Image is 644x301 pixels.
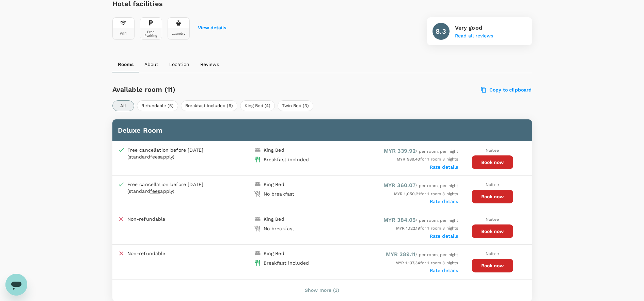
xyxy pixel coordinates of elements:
[118,61,133,68] p: Rooms
[395,261,420,265] span: MYR 1,137.34
[144,61,158,68] p: About
[142,30,160,37] div: Free Parking
[396,226,420,231] span: MYR 1,122.19
[486,148,499,153] span: Nuitee
[278,100,313,111] button: Twin Bed (3)
[397,157,420,162] span: MYR 989.43
[384,149,458,154] span: / per room, per night
[430,164,458,170] label: Rate details
[394,191,420,196] span: MYR 1,050.21
[112,100,134,111] button: All
[264,260,309,266] div: Breakfast included
[264,147,284,153] div: King Bed
[112,84,356,95] h6: Available room (11)
[181,100,237,111] button: Breakfast Included (6)
[127,216,166,222] p: Non-refundable
[397,157,458,162] span: for 1 room 3 nights
[472,259,513,272] button: Book now
[486,251,499,256] span: Nuitee
[264,190,295,197] div: No breakfast
[120,32,127,35] div: Wifi
[254,216,261,222] img: king-bed-icon
[118,125,527,136] h6: Deluxe Room
[472,190,513,203] button: Book now
[395,261,458,265] span: for 1 room 3 nights
[455,33,493,39] button: Read all reviews
[264,156,309,163] div: Breakfast included
[396,226,458,231] span: for 1 room 3 nights
[386,252,458,257] span: / per room, per night
[472,155,513,169] button: Book now
[430,233,458,239] label: Rate details
[169,61,189,68] p: Location
[383,218,458,223] span: / per room, per night
[430,199,458,204] label: Rate details
[264,225,295,232] div: No breakfast
[264,181,284,188] div: King Bed
[481,87,532,93] label: Copy to clipboard
[394,191,458,196] span: for 1 room 3 nights
[486,182,499,187] span: Nuitee
[264,250,284,257] div: King Bed
[436,26,446,37] h6: 8.3
[383,183,458,188] span: / per room, per night
[254,147,261,153] img: king-bed-icon
[254,181,261,188] img: king-bed-icon
[384,148,416,154] span: MYR 339.92
[240,100,275,111] button: King Bed (4)
[455,24,493,32] p: Very good
[486,217,499,222] span: Nuitee
[383,182,416,188] span: MYR 360.07
[127,250,166,257] p: Non-refundable
[137,100,178,111] button: Refundable (5)
[472,224,513,238] button: Book now
[5,274,27,296] iframe: Button to launch messaging window
[430,268,458,273] label: Rate details
[200,61,219,68] p: Reviews
[150,154,160,160] span: fees
[386,251,416,257] span: MYR 389.11
[172,32,185,35] div: Laundry
[383,217,416,223] span: MYR 384.05
[150,188,160,194] span: fees
[198,25,226,31] button: View details
[295,282,349,299] button: Show more (3)
[127,181,219,195] div: Free cancellation before [DATE] (standard apply)
[264,216,284,222] div: King Bed
[127,147,219,160] div: Free cancellation before [DATE] (standard apply)
[254,250,261,257] img: king-bed-icon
